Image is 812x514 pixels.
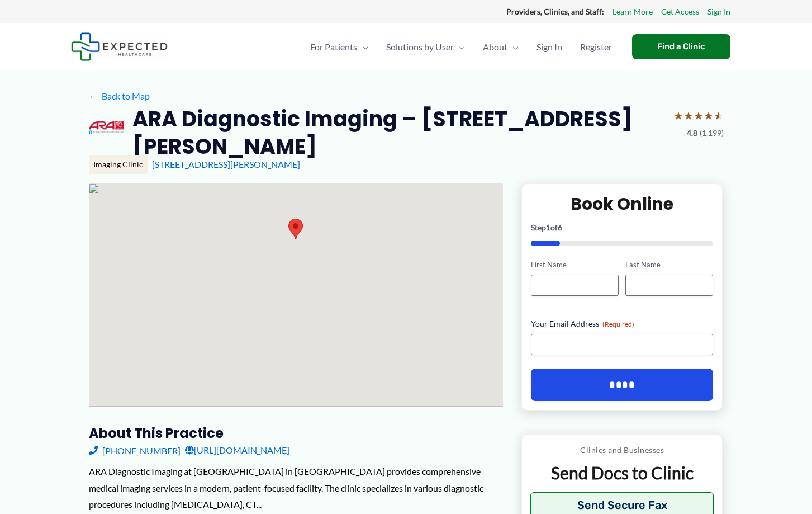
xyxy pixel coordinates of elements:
a: Sign In [528,27,571,67]
span: For Patients [310,27,357,67]
a: [URL][DOMAIN_NAME] [185,442,289,459]
span: Menu Toggle [507,27,519,67]
span: Solutions by User [386,27,454,67]
span: ← [89,91,99,101]
h3: About this practice [89,425,503,442]
span: (Required) [602,320,634,328]
span: ★ [683,105,694,126]
span: ★ [704,105,714,126]
span: ★ [694,105,704,126]
span: (1,199) [700,126,724,140]
a: Register [571,27,621,67]
div: ARA Diagnostic Imaging at [GEOGRAPHIC_DATA] in [GEOGRAPHIC_DATA] provides comprehensive medical i... [89,463,503,513]
a: [PHONE_NUMBER] [89,442,181,459]
a: AboutMenu Toggle [474,27,528,67]
span: ★ [673,105,683,126]
a: Solutions by UserMenu Toggle [377,27,474,67]
nav: Primary Site Navigation [301,27,621,67]
img: Expected Healthcare Logo - side, dark font, small [71,32,168,61]
strong: Providers, Clinics, and Staff: [506,7,604,16]
span: About [483,27,507,67]
p: Clinics and Businesses [530,443,714,458]
span: Menu Toggle [357,27,368,67]
label: First Name [531,260,619,270]
p: Step of [531,224,714,232]
label: Your Email Address [531,318,714,329]
a: Get Access [661,4,699,19]
a: [STREET_ADDRESS][PERSON_NAME] [152,159,300,169]
h2: Book Online [531,193,714,215]
span: ★ [714,105,724,126]
a: For PatientsMenu Toggle [301,27,377,67]
div: Imaging Clinic [89,155,148,174]
span: 4.8 [687,126,697,140]
a: Find a Clinic [632,34,730,59]
a: ←Back to Map [89,88,150,105]
h2: ARA Diagnostic Imaging – [STREET_ADDRESS][PERSON_NAME] [132,105,664,161]
p: Send Docs to Clinic [530,462,714,484]
a: Sign In [707,4,730,19]
span: Menu Toggle [454,27,465,67]
span: Register [580,27,612,67]
a: Learn More [612,4,653,19]
span: 6 [558,223,562,232]
label: Last Name [625,260,713,270]
span: 1 [546,223,550,232]
span: Sign In [536,27,562,67]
